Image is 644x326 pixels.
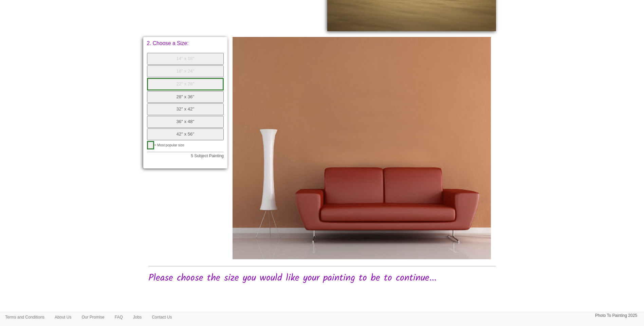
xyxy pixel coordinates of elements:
[302,290,343,300] iframe: fb:like Facebook Social Plugin
[147,91,224,103] button: 28" x 36"
[147,65,224,77] button: 18" x 24"
[147,128,224,140] button: 42" x 56"
[148,273,496,284] h2: Please choose the size you would like your painting to be to continue...
[128,312,147,322] a: Jobs
[147,154,224,158] p: 5 Subject Painting
[147,41,224,46] p: 2. Choose a Size:
[147,116,224,128] button: 36" x 48"
[147,78,224,90] button: 22" x 28"
[595,312,637,319] p: Photo To Painting 2025
[233,37,491,259] img: Please click the buttons to see your painting on the wall
[147,103,224,115] button: 32" x 42"
[147,312,177,322] a: Contact Us
[110,312,128,322] a: FAQ
[154,143,184,147] span: = Most popular size
[50,312,76,322] a: About Us
[76,312,109,322] a: Our Promise
[147,53,224,65] button: 14" x 18"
